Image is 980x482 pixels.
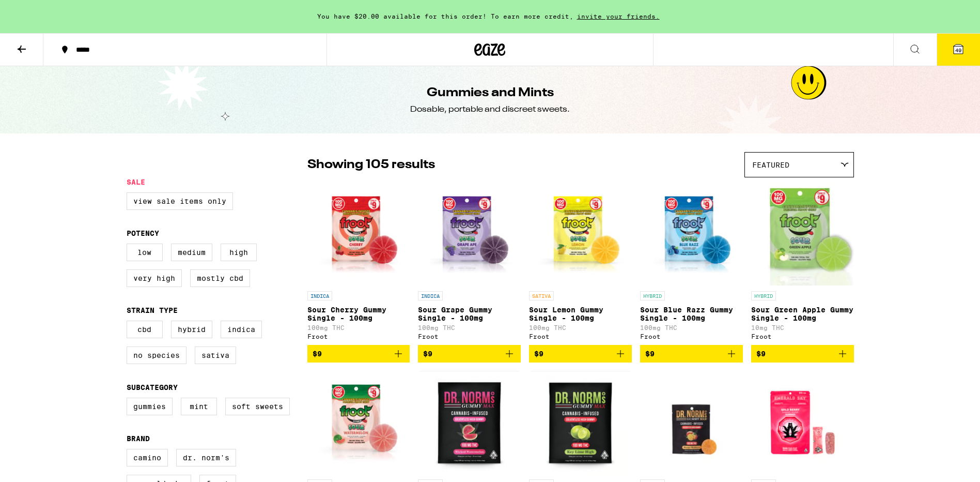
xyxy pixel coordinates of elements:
div: Froot [307,333,410,340]
label: Sativa [195,347,236,364]
div: Froot [751,333,854,340]
a: Open page for Sour Blue Razz Gummy Single - 100mg from Froot [640,183,743,345]
label: Medium [171,244,212,261]
label: Gummies [127,398,173,415]
span: $9 [313,350,322,358]
img: Froot - Sour Watermelon Gummy Single - 100mg [307,371,410,474]
p: INDICA [307,291,332,300]
span: $9 [645,350,655,358]
legend: Sale [127,178,145,186]
div: Froot [529,333,632,340]
img: Froot - Sour Green Apple Gummy Single - 100mg [751,183,854,286]
img: Dr. Norm's - Watermelon Solventless Hash Gummy [419,371,519,474]
img: Froot - Sour Grape Gummy Single - 100mg [418,183,521,286]
label: Hybrid [171,321,212,338]
legend: Strain Type [127,306,178,314]
a: Open page for Sour Cherry Gummy Single - 100mg from Froot [307,183,410,345]
label: Soft Sweets [225,398,290,415]
span: You have $20.00 available for this order! To earn more credit, [317,13,573,20]
p: SATIVA [529,291,554,300]
div: Froot [640,333,743,340]
legend: Subcategory [127,383,178,391]
span: $9 [534,350,543,358]
p: 10mg THC [751,324,854,331]
span: Featured [752,161,789,169]
span: $9 [756,350,766,358]
p: HYBRID [640,291,665,300]
label: Very High [127,269,182,287]
p: Sour Cherry Gummy Single - 100mg [307,306,410,322]
button: Add to bag [307,345,410,363]
legend: Brand [127,434,150,443]
span: invite your friends. [573,13,663,20]
img: Dr. Norm's - Key Lime High Solventless Hash Gummy [531,371,630,474]
img: Emerald Sky - Wild Berry Gummies [751,371,854,474]
label: View Sale Items Only [127,192,233,210]
p: 100mg THC [640,324,743,331]
div: Dosable, portable and discreet sweets. [410,104,570,115]
label: Mint [181,398,217,415]
button: Add to bag [418,345,521,363]
label: Indica [221,321,262,338]
p: 100mg THC [307,324,410,331]
label: Low [127,244,163,261]
label: CBD [127,321,163,338]
img: Froot - Sour Cherry Gummy Single - 100mg [307,183,410,286]
button: Add to bag [640,345,743,363]
button: Add to bag [751,345,854,363]
p: Sour Lemon Gummy Single - 100mg [529,306,632,322]
p: Showing 105 results [307,156,435,174]
p: HYBRID [751,291,776,300]
a: Open page for Sour Grape Gummy Single - 100mg from Froot [418,183,521,345]
h1: Gummies and Mints [427,84,554,102]
p: Sour Grape Gummy Single - 100mg [418,306,521,322]
label: Camino [127,449,168,466]
a: Open page for Sour Green Apple Gummy Single - 100mg from Froot [751,183,854,345]
a: Open page for Sour Lemon Gummy Single - 100mg from Froot [529,183,632,345]
img: Dr. Norm's - Mango Madness Solventless Hash Gummy [640,371,743,474]
label: Dr. Norm's [176,449,236,466]
img: Froot - Sour Blue Razz Gummy Single - 100mg [640,183,743,286]
p: 100mg THC [529,324,632,331]
label: High [221,244,257,261]
p: Sour Green Apple Gummy Single - 100mg [751,306,854,322]
legend: Potency [127,229,159,237]
p: Sour Blue Razz Gummy Single - 100mg [640,306,743,322]
span: 49 [955,47,961,53]
button: Add to bag [529,345,632,363]
label: Mostly CBD [190,269,250,287]
span: $9 [423,350,432,358]
p: 100mg THC [418,324,521,331]
img: Froot - Sour Lemon Gummy Single - 100mg [529,183,632,286]
label: No Species [127,347,186,364]
div: Froot [418,333,521,340]
p: INDICA [418,291,443,300]
button: 49 [937,34,980,66]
